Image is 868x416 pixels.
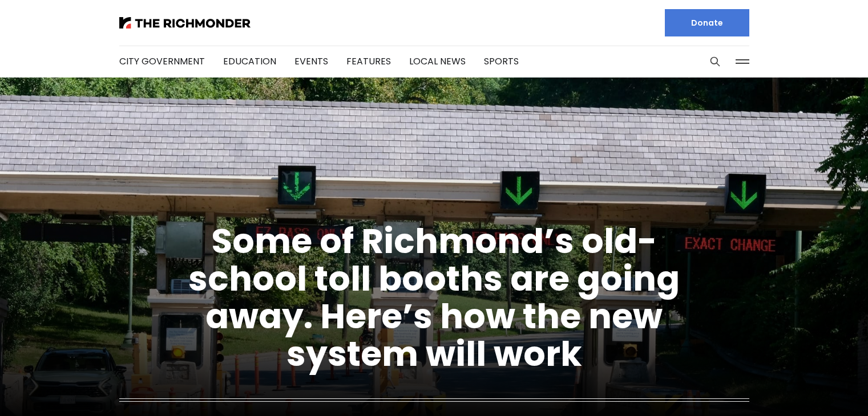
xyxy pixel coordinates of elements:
a: Features [346,55,391,68]
a: Donate [665,9,749,36]
a: Local News [409,55,466,68]
a: Events [294,55,328,68]
a: Some of Richmond’s old-school toll booths are going away. Here’s how the new system will work [188,217,680,378]
button: Search this site [706,53,724,70]
a: Education [223,55,276,68]
a: City Government [119,55,205,68]
a: Sports [484,55,519,68]
img: The Richmonder [119,17,251,28]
